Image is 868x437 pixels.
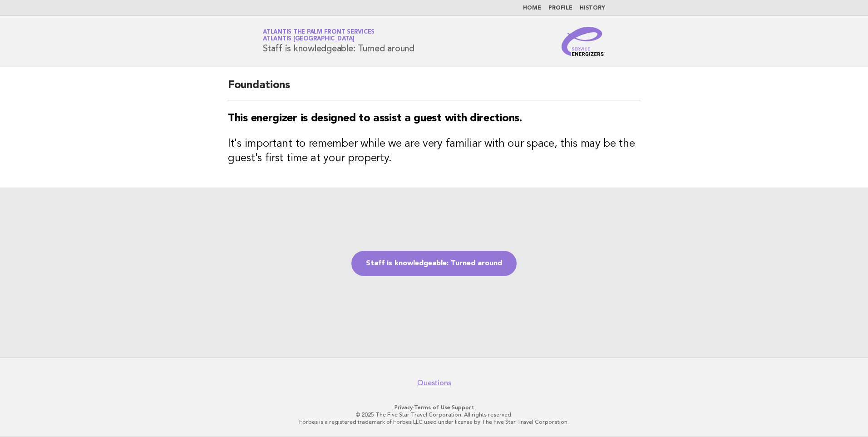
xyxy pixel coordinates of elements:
a: Profile [548,5,572,11]
p: Forbes is a registered trademark of Forbes LLC used under license by The Five Star Travel Corpora... [156,418,712,426]
a: Questions [417,378,451,387]
span: Atlantis [GEOGRAPHIC_DATA] [263,36,355,42]
a: Support [452,404,474,411]
h1: Staff is knowledgeable: Turned around [263,30,414,53]
h2: Foundations [228,78,640,100]
a: Privacy [395,404,413,411]
a: Atlantis The Palm Front ServicesAtlantis [GEOGRAPHIC_DATA] [263,29,375,42]
a: Terms of Use [414,404,450,411]
img: Service Energizers [562,27,605,56]
h3: It's important to remember while we are very familiar with our space, this may be the guest's fir... [228,137,640,166]
p: · · [156,404,712,411]
a: History [580,5,605,11]
strong: This energizer is designed to assist a guest with directions. [228,113,522,124]
p: © 2025 The Five Star Travel Corporation. All rights reserved. [156,411,712,418]
a: Home [523,5,541,11]
a: Staff is knowledgeable: Turned around [351,251,517,276]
